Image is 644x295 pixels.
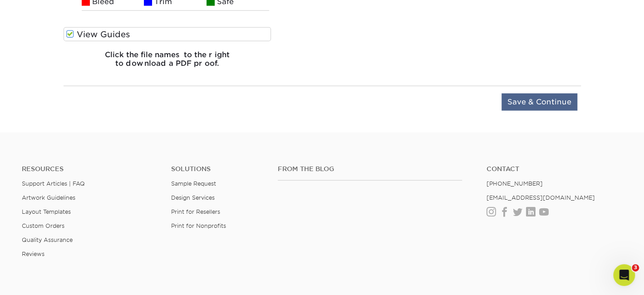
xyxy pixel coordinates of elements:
[171,208,220,215] a: Print for Resellers
[487,165,622,173] a: Contact
[613,264,635,286] iframe: Intercom live chat
[22,236,73,243] a: Quality Assurance
[487,194,595,201] a: [EMAIL_ADDRESS][DOMAIN_NAME]
[2,267,77,292] iframe: Google Customer Reviews
[22,180,85,187] a: Support Articles | FAQ
[22,165,157,173] h4: Resources
[22,251,44,257] a: Reviews
[171,222,226,229] a: Print for Nonprofits
[501,93,577,111] input: Save & Continue
[278,165,462,173] h4: From the Blog
[22,208,71,215] a: Layout Templates
[171,165,264,173] h4: Solutions
[487,180,543,187] a: [PHONE_NUMBER]
[64,50,271,75] h6: Click the file names to the right to download a PDF proof.
[171,194,215,201] a: Design Services
[22,194,75,201] a: Artwork Guidelines
[64,27,271,41] label: View Guides
[22,222,64,229] a: Custom Orders
[171,180,216,187] a: Sample Request
[632,264,639,271] span: 3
